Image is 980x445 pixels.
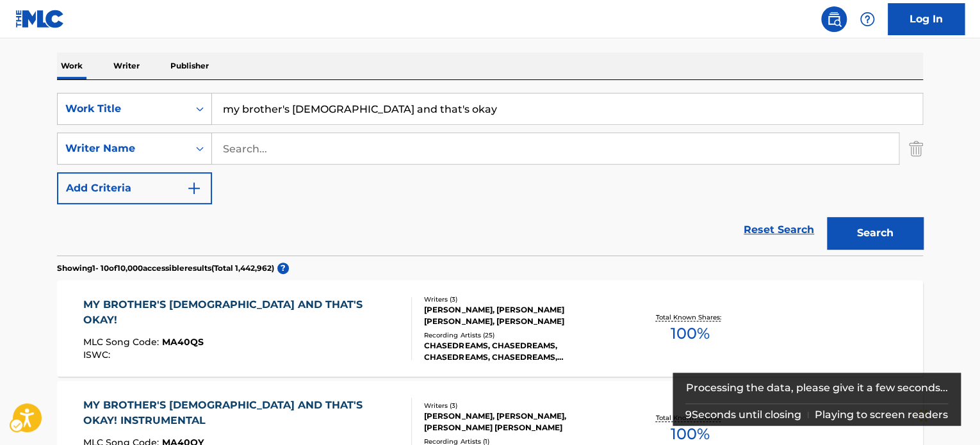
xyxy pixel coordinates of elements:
div: Writers ( 3 ) [424,401,617,410]
div: Writers ( 3 ) [424,295,617,304]
p: Publisher [167,53,213,79]
div: CHASEDREAMS, CHASEDREAMS, CHASEDREAMS, CHASEDREAMS, CHASEDREAMS [424,340,617,363]
p: Total Known Shares: [655,413,724,423]
span: ISWC : [83,349,113,360]
p: Total Known Shares: [655,312,724,322]
input: Search... [212,93,922,124]
div: Writer Name [65,141,181,156]
img: MLC Logo [15,10,65,28]
img: 9d2ae6d4665cec9f34b9.svg [186,181,202,196]
span: 9 [685,409,692,421]
p: Showing 1 - 10 of 10,000 accessible results (Total 1,442,962 ) [57,263,274,274]
input: Search... [212,133,899,164]
div: On [188,133,211,164]
div: [PERSON_NAME], [PERSON_NAME] [PERSON_NAME], [PERSON_NAME] [424,304,617,327]
p: Writer [110,53,143,79]
div: Work Title [65,101,181,117]
span: ? [277,263,289,274]
span: MA40QS [162,336,204,348]
p: Work [57,53,86,79]
img: Delete Criterion [909,133,923,165]
img: search [826,12,842,27]
a: Log In [888,3,965,35]
div: Recording Artists ( 25 ) [424,330,617,340]
img: help [860,12,875,27]
a: MY BROTHER'S [DEMOGRAPHIC_DATA] AND THAT'S OKAY!MLC Song Code:MA40QSISWC:Writers (3)[PERSON_NAME]... [57,280,923,376]
button: Add Criteria [57,172,212,204]
form: Search Form [57,93,923,255]
a: Reset Search [737,216,821,244]
div: On [188,93,211,124]
div: Processing the data, please give it a few seconds... [685,373,949,403]
span: 100 % [670,322,709,345]
button: Search [827,217,923,249]
span: MLC Song Code : [83,336,162,348]
div: MY BROTHER'S [DEMOGRAPHIC_DATA] AND THAT'S OKAY! INSTRUMENTAL [83,398,402,428]
div: [PERSON_NAME], [PERSON_NAME], [PERSON_NAME] [PERSON_NAME] [424,410,617,433]
div: MY BROTHER'S [DEMOGRAPHIC_DATA] AND THAT'S OKAY! [83,297,402,328]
